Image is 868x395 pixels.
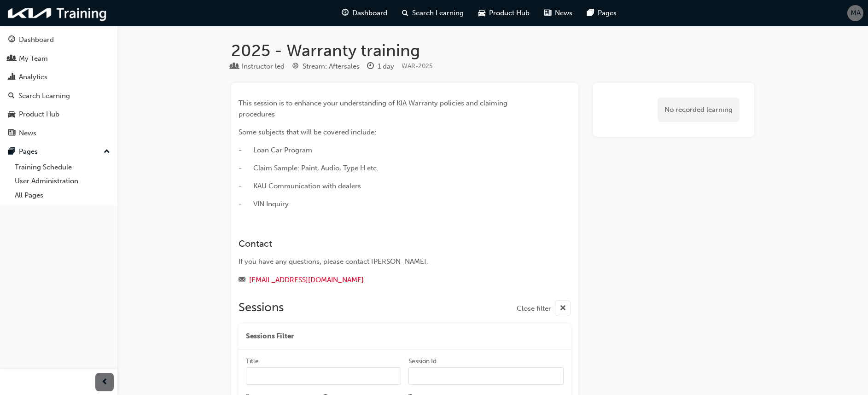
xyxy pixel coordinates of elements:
span: news-icon [8,129,15,138]
button: DashboardMy TeamAnalyticsSearch LearningProduct HubNews [4,29,114,143]
a: News [4,125,114,142]
span: news-icon [544,7,551,19]
span: - Loan Car Program [239,146,312,154]
button: Pages [4,143,114,160]
div: Session Id [408,357,437,366]
a: pages-iconPages [580,4,624,23]
span: Learning resource code [402,62,433,70]
div: Title [246,357,259,366]
span: Dashboard [352,8,387,18]
span: search-icon [402,7,408,19]
div: 1 day [378,61,394,72]
span: This session is to enhance your understanding of KIA Warranty policies and claiming procedures [239,99,509,118]
div: Email [239,274,538,286]
a: search-iconSearch Learning [395,4,471,23]
div: News [19,128,36,139]
input: Title [246,367,401,385]
a: All Pages [11,188,114,203]
a: Training Schedule [11,160,114,174]
span: email-icon [239,276,245,285]
span: car-icon [8,110,15,119]
span: Close filter [517,303,551,314]
span: car-icon [478,7,485,19]
span: News [555,8,572,18]
span: chart-icon [8,73,15,81]
div: No recorded learning [658,98,740,122]
span: guage-icon [342,7,349,19]
h2: Sessions [239,300,284,316]
a: Search Learning [4,87,114,105]
button: Close filter [517,300,571,316]
div: Analytics [19,72,47,82]
a: guage-iconDashboard [334,4,395,23]
a: Dashboard [4,31,114,48]
span: Search Learning [412,8,464,18]
div: Stream [292,61,360,72]
div: My Team [19,53,48,64]
div: Search Learning [18,91,70,101]
div: If you have any questions, please contact [PERSON_NAME]. [239,256,538,267]
span: prev-icon [101,377,108,388]
span: Pages [598,8,617,18]
a: Analytics [4,69,114,86]
a: My Team [4,50,114,67]
div: Type [231,61,285,72]
div: Stream: Aftersales [303,61,360,72]
span: people-icon [8,55,15,63]
button: MA [847,5,863,21]
span: MA [851,8,861,18]
a: news-iconNews [537,4,580,23]
a: Product Hub [4,106,114,123]
span: pages-icon [8,148,15,156]
a: User Administration [11,174,114,188]
a: [EMAIL_ADDRESS][DOMAIN_NAME] [249,276,364,284]
span: pages-icon [587,7,594,19]
span: Product Hub [489,8,530,18]
div: Instructor led [242,61,285,72]
input: Session Id [408,367,564,385]
span: Some subjects that will be covered include: [239,128,376,136]
h1: 2025 - Warranty training [231,41,754,61]
span: up-icon [104,146,110,158]
div: Dashboard [19,35,54,45]
span: learningResourceType_INSTRUCTOR_LED-icon [231,63,238,71]
span: - Claim Sample: Paint, Audio, Type H etc. [239,164,379,172]
div: Pages [19,146,38,157]
span: target-icon [292,63,299,71]
img: kia-training [5,4,111,23]
span: - KAU Communication with dealers [239,182,361,190]
span: guage-icon [8,36,15,44]
a: car-iconProduct Hub [471,4,537,23]
span: - VIN Inquiry [239,200,289,208]
span: cross-icon [559,303,566,314]
span: clock-icon [367,63,374,71]
span: search-icon [8,92,15,100]
h3: Contact [239,238,538,249]
div: Duration [367,61,394,72]
div: Product Hub [19,109,59,120]
span: Sessions Filter [246,331,294,342]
